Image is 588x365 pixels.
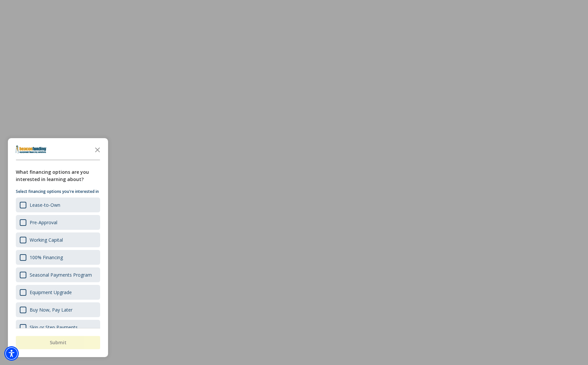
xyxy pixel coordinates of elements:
div: What financing options are you interested in learning about? [16,168,100,183]
img: Company logo [16,145,47,153]
div: Lease-to-Own [16,198,100,212]
button: Submit [16,336,100,349]
div: Survey [8,138,108,357]
div: Pre-Approval [16,215,100,230]
div: Pre-Approval [30,219,57,226]
div: Lease-to-Own [30,202,60,208]
div: Working Capital [30,237,63,243]
div: 100% Financing [16,250,100,265]
div: Buy Now, Pay Later [16,302,100,317]
div: Seasonal Payments Program [16,267,100,282]
div: 100% Financing [30,254,63,260]
div: Equipment Upgrade [16,285,100,300]
div: Buy Now, Pay Later [30,307,72,313]
div: Seasonal Payments Program [30,272,92,278]
div: Equipment Upgrade [30,289,72,295]
div: Accessibility Menu [4,346,19,361]
div: Skip or Step Payments [16,320,100,335]
button: Close the survey [91,143,104,156]
div: Skip or Step Payments [30,324,78,330]
p: Select financing options you're interested in [16,188,100,195]
div: Working Capital [16,232,100,247]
